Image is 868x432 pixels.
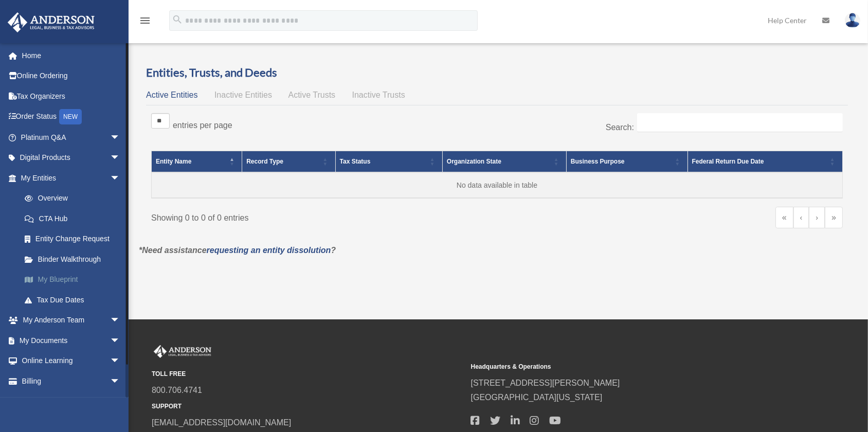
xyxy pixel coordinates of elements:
[173,121,232,130] label: entries per page
[335,151,442,173] th: Tax Status: Activate to sort
[14,290,136,310] a: Tax Due Dates
[825,207,843,228] a: Last
[139,246,336,255] em: *Need assistance ?
[288,91,336,99] span: Active Trusts
[352,91,405,99] span: Inactive Trusts
[442,151,566,173] th: Organization State: Activate to sort
[146,91,197,99] span: Active Entities
[139,14,151,27] i: menu
[793,207,809,228] a: Previous
[566,151,688,173] th: Business Purpose: Activate to sort
[809,207,825,228] a: Next
[110,371,131,392] span: arrow_drop_down
[152,172,843,198] td: No data available in table
[110,310,131,331] span: arrow_drop_down
[242,151,335,173] th: Record Type: Activate to sort
[7,45,136,66] a: Home
[152,369,464,380] small: TOLL FREE
[7,86,136,106] a: Tax Organizers
[110,330,131,351] span: arrow_drop_down
[110,351,131,372] span: arrow_drop_down
[7,371,136,391] a: Billingarrow_drop_down
[110,127,131,148] span: arrow_drop_down
[692,158,764,165] span: Federal Return Due Date
[172,14,183,25] i: search
[7,127,136,148] a: Platinum Q&Aarrow_drop_down
[606,123,634,132] label: Search:
[447,158,501,165] span: Organization State
[845,13,860,28] img: User Pic
[14,188,131,209] a: Overview
[207,246,331,255] a: requesting an entity dissolution
[152,401,464,412] small: SUPPORT
[471,379,620,387] a: [STREET_ADDRESS][PERSON_NAME]
[340,158,371,165] span: Tax Status
[214,91,272,99] span: Inactive Entities
[7,66,136,86] a: Online Ordering
[152,386,202,394] a: 800.706.4741
[14,249,136,269] a: Binder Walkthrough
[59,109,82,124] div: NEW
[7,106,136,128] a: Order StatusNEW
[152,345,213,358] img: Anderson Advisors Platinum Portal
[688,151,842,173] th: Federal Return Due Date: Activate to sort
[139,18,151,27] a: menu
[110,148,131,169] span: arrow_drop_down
[7,148,136,168] a: Digital Productsarrow_drop_down
[151,207,490,225] div: Showing 0 to 0 of 0 entries
[571,158,625,165] span: Business Purpose
[5,12,98,32] img: Anderson Advisors Platinum Portal
[110,168,131,189] span: arrow_drop_down
[7,351,136,371] a: Online Learningarrow_drop_down
[775,207,793,228] a: First
[246,158,283,165] span: Record Type
[7,168,136,188] a: My Entitiesarrow_drop_down
[152,151,242,173] th: Entity Name: Activate to invert sorting
[471,362,783,372] small: Headquarters & Operations
[7,310,136,331] a: My Anderson Teamarrow_drop_down
[14,229,136,249] a: Entity Change Request
[7,330,136,351] a: My Documentsarrow_drop_down
[14,269,136,290] a: My Blueprint
[14,208,136,229] a: CTA Hub
[152,418,291,427] a: [EMAIL_ADDRESS][DOMAIN_NAME]
[156,158,191,165] span: Entity Name
[7,391,136,412] a: Events Calendar
[471,393,603,402] a: [GEOGRAPHIC_DATA][US_STATE]
[146,65,848,81] h3: Entities, Trusts, and Deeds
